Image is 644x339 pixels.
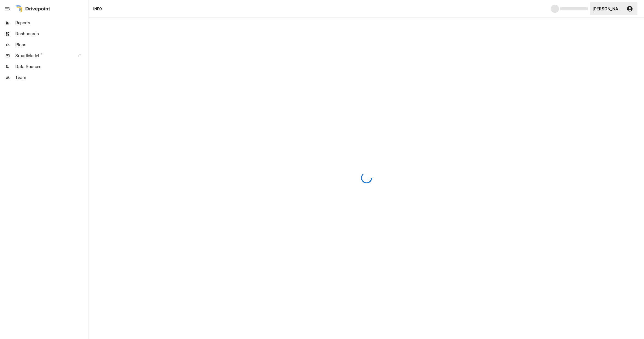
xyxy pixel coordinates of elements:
[15,20,87,26] span: Reports
[15,42,87,48] span: Plans
[15,74,87,81] span: Team
[15,63,87,70] span: Data Sources
[39,52,43,59] span: ™
[15,31,87,37] span: Dashboards
[593,6,623,11] div: [PERSON_NAME]
[15,53,72,59] span: SmartModel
